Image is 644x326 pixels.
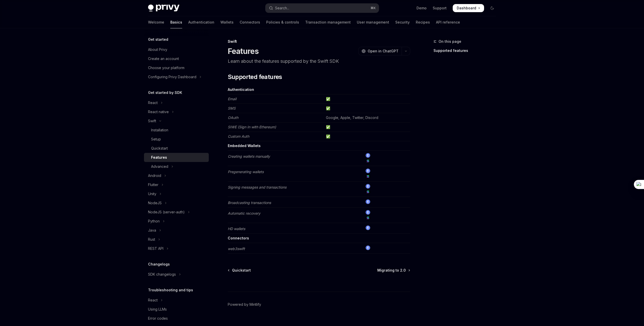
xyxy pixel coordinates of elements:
span: On this page [439,38,461,45]
div: REST API [148,246,163,252]
div: Configuring Privy Dashboard [148,74,196,80]
em: Pregenerating wallets [228,170,264,174]
a: Quickstart [144,144,209,153]
img: ethereum.png [366,153,370,158]
button: Open search [265,4,379,13]
button: Toggle NodeJS section [144,198,209,208]
div: About Privy [148,47,167,53]
h5: Troubleshooting and tips [148,287,193,293]
div: Error codes [148,315,168,321]
img: ethereum.png [366,246,370,250]
em: Automatic recovery [228,211,260,215]
img: solana.png [366,174,370,179]
img: dark logo [148,5,179,12]
button: Toggle Unity section [144,189,209,198]
h5: Changelogs [148,261,170,267]
button: Toggle NodeJS (server-auth) section [144,208,209,217]
div: React native [148,109,169,115]
em: Broadcasting transactions [228,200,271,205]
span: Dashboard [457,6,476,11]
button: Toggle dark mode [488,4,496,12]
button: Open in ChatGPT [358,47,402,55]
a: Powered by Mintlify [228,302,261,307]
span: Migrating to 2.0 [377,268,406,273]
a: Migrating to 2.0 [377,268,410,273]
a: Quickstart [228,268,251,273]
span: Open in ChatGPT [368,49,399,54]
a: Using LLMs [144,305,209,314]
a: Error codes [144,314,209,323]
div: Swift [148,118,156,124]
a: Transaction management [305,16,351,28]
a: Create an account [144,54,209,63]
strong: Authentication [228,87,254,92]
span: Supported features [228,73,282,81]
div: Setup [151,136,161,142]
div: Advanced [151,164,168,170]
em: HD wallets [228,227,245,231]
button: Toggle React section [144,296,209,305]
h5: Get started [148,36,168,43]
a: Choose your platform [144,63,209,72]
a: Connectors [240,16,260,28]
span: Quickstart [232,268,251,273]
div: Using LLMs [148,306,167,312]
em: SIWE (Sign In with Ethereum) [228,125,276,129]
strong: Connectors [228,236,249,240]
em: Email [228,97,236,101]
div: Java [148,227,156,233]
a: Authentication [188,16,214,28]
button: Toggle React native section [144,107,209,116]
img: solana.png [366,190,370,194]
button: Toggle SDK changelogs section [144,270,209,279]
span: ⌘ K [370,6,376,10]
div: React [148,100,158,106]
a: Demo [417,6,427,11]
img: ethereum.png [366,169,370,173]
img: ethereum.png [366,210,370,215]
div: Android [148,173,161,179]
div: Rust [148,236,155,242]
div: Flutter [148,182,158,188]
button: Toggle Advanced section [144,162,209,171]
em: OAuth [228,115,238,120]
button: Toggle React section [144,98,209,107]
div: React [148,297,158,303]
a: API reference [436,16,460,28]
button: Toggle Configuring Privy Dashboard section [144,72,209,81]
em: web3swift [228,247,245,251]
a: User management [357,16,389,28]
div: Search... [275,5,289,11]
button: Toggle Python section [144,217,209,226]
img: solana.png [366,216,370,220]
div: Features [151,154,167,160]
td: ✅ [324,123,410,132]
a: About Privy [144,45,209,54]
button: Toggle Rust section [144,235,209,244]
img: ethereum.png [366,184,370,189]
button: Toggle Flutter section [144,180,209,189]
em: SMS [228,106,236,110]
div: SDK changelogs [148,271,176,277]
td: ✅ [324,104,410,113]
a: Recipes [416,16,430,28]
td: ✅ [324,94,410,104]
em: Creating wallets manually [228,154,270,158]
a: Setup [144,135,209,144]
p: Learn about the features supported by the Swift SDK [228,58,410,65]
div: Python [148,218,160,224]
td: Google, Apple, Twitter, Discord [324,113,410,123]
a: Wallets [220,16,234,28]
a: Policies & controls [266,16,299,28]
em: Signing messages and transactions [228,185,286,189]
a: Installation [144,126,209,135]
em: Custom Auth [228,134,249,138]
a: Support [433,6,447,11]
a: Supported features [433,47,500,55]
div: NodeJS [148,200,162,206]
div: Quickstart [151,145,168,151]
div: Create an account [148,56,179,62]
td: ✅ [324,132,410,141]
a: Features [144,153,209,162]
div: Swift [228,39,410,44]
